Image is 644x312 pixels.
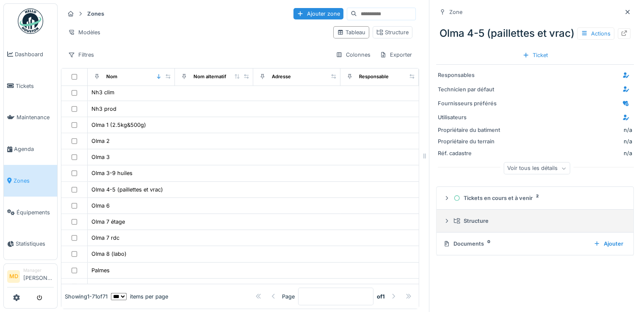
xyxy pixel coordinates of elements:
strong: Zones [84,10,108,18]
div: Olma 4-5 (paillettes et vrac) [91,186,163,194]
summary: Documents0Ajouter [440,236,630,252]
div: Ajouter zone [293,8,343,19]
div: Filtres [64,49,98,61]
div: Olma 7 étage [91,218,125,226]
summary: Tickets en cours et à venir2 [440,190,630,206]
div: Documents [443,240,587,248]
div: Zone [449,8,462,16]
div: Nh3 clim [91,88,114,96]
div: items per page [111,293,168,301]
div: Nom alternatif [193,73,226,80]
strong: of 1 [377,293,385,301]
div: Ticket [519,49,551,61]
span: Zones [14,177,54,185]
div: n/a [505,137,632,145]
li: [PERSON_NAME] [23,267,54,285]
div: Voir tous les détails [503,162,570,175]
div: Fournisseurs préférés [438,99,501,107]
div: Modèles [64,26,104,38]
li: MD [7,270,20,283]
div: Olma 2 [91,137,110,145]
summary: Structure [440,213,630,229]
div: Manager [23,267,54,274]
div: Structure [453,217,623,225]
div: Structure [376,28,409,36]
a: Maintenance [4,102,57,134]
a: Équipements [4,197,57,228]
span: Équipements [17,208,54,216]
div: Olma 7 rdc [91,234,119,242]
div: Utilisateurs [438,113,501,121]
span: Tickets [16,82,54,90]
div: Nh3 prod [91,105,116,113]
div: Tableau [337,28,365,36]
a: Statistiques [4,228,57,260]
div: Propriétaire du batiment [438,126,501,134]
div: n/a [505,149,632,157]
div: Places chaudes [91,282,132,290]
div: Technicien par défaut [438,85,501,93]
div: Olma 3 [91,153,110,161]
div: Exporter [376,49,416,61]
div: Nom [106,73,117,80]
span: Agenda [14,145,54,153]
div: Page [282,293,295,301]
a: MD Manager[PERSON_NAME] [7,267,54,287]
div: Tickets en cours et à venir [453,194,623,202]
div: Responsable [359,73,389,80]
img: Badge_color-CXgf-gQk.svg [18,8,43,34]
div: Responsables [438,71,501,79]
div: Olma 6 [91,202,110,210]
span: Dashboard [15,50,54,58]
div: n/a [624,126,632,134]
div: Olma 1 (2.5kg&500g) [91,121,146,129]
div: Propriétaire du terrain [438,137,501,145]
div: Palmes [91,266,110,274]
div: Colonnes [332,49,374,61]
div: Olma 4-5 (paillettes et vrac) [436,22,634,44]
div: Actions [577,27,614,40]
span: Maintenance [17,113,54,121]
a: Tickets [4,70,57,102]
div: Olma 8 (labo) [91,250,127,258]
span: Statistiques [16,240,54,248]
a: Zones [4,165,57,197]
div: Showing 1 - 71 of 71 [65,293,108,301]
div: Olma 3-9 huiles [91,169,133,177]
a: Agenda [4,133,57,165]
div: Adresse [272,73,291,80]
div: Réf. cadastre [438,149,501,157]
div: Ajouter [590,238,627,249]
a: Dashboard [4,38,57,70]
